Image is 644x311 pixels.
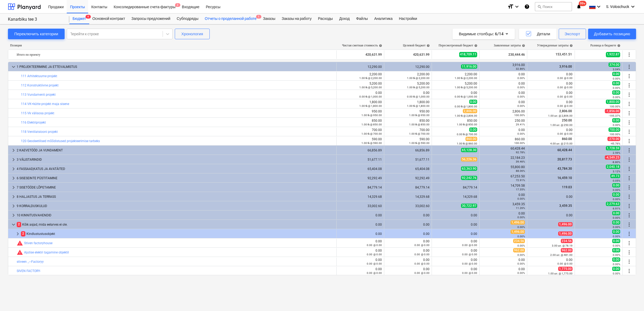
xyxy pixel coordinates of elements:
a: Ajutise elektri tagamine objektil [24,251,69,254]
div: 0.00 [339,213,382,217]
small: 1.00 tk @ 5,200.00 [407,86,430,89]
div: 51,677.11 [386,158,430,161]
span: 2,806.00 [463,109,477,113]
small: 0.00 tk @ 1,000.00 [455,95,477,98]
a: 115 Vk välisosa projekt [21,111,54,115]
span: -1,856.00 [605,109,620,113]
small: 0.00% [613,77,620,80]
div: 92,292.49 [339,176,382,180]
span: keyboard_arrow_right [10,175,17,181]
span: Больше действий [626,101,632,107]
small: 0.00 @ 0.00 [557,132,573,135]
div: 2,200.00 [386,72,430,80]
span: -4,549.25 [605,155,620,160]
button: Добавить позицию [588,29,636,39]
div: Пересмотренный бюджет [439,43,477,47]
small: 72.91% [516,179,525,182]
span: 0.00 [612,81,620,85]
span: keyboard_arrow_right [10,156,17,163]
div: 9 KORRALDUSKULUD [17,202,334,210]
div: 5,200.00 [386,82,430,89]
div: Экспорт [565,30,580,37]
div: 84,779.14 [434,186,477,189]
span: 43,784.30 [557,167,573,170]
button: Детали [519,29,557,39]
div: 420,631.99 [386,50,430,59]
small: 6.91% [613,207,620,210]
span: help [569,44,573,47]
span: 860.00 [466,137,477,141]
div: Детали [525,30,550,37]
div: 60,428.44 [482,147,525,154]
button: Переключить категории [8,29,65,39]
div: 2,200.00 [434,72,477,80]
span: Больше действий [626,268,632,274]
small: 0.00 @ 0.00 [557,104,573,107]
span: 2,806.00 [559,109,573,113]
small: 1.00 tk @ 590.00 [361,142,382,144]
a: Заказы [260,14,279,24]
small: 1.00 tk @ 2,200.00 [359,77,382,80]
span: 0.00 [469,128,477,132]
span: help [426,44,430,47]
div: 12,290.00 [339,65,382,69]
a: 118 Ventilatsiooni projekt [21,130,58,134]
div: 3 VÄLISTARINDID [17,155,334,164]
div: 0.00 [529,128,573,135]
span: help [521,44,525,47]
div: 12,290.00 [386,65,430,69]
div: 14,709.58 [482,184,525,191]
a: stiveen _---Factoryy [17,260,44,264]
small: -45.76% [610,142,620,145]
span: 30,722.97 [461,204,477,208]
small: 0.00 tk @ 700.00 [457,133,477,136]
span: keyboard_arrow_right [10,212,17,218]
div: 0.00 [482,82,525,89]
div: 66,856.89 [386,148,430,152]
span: -270.00 [607,137,620,141]
div: Бюджет [69,14,89,24]
small: 0.00% [613,216,620,219]
div: 0.00 [482,91,525,98]
small: 0.00 @ 0.00 [557,86,573,89]
small: 1.00 шт. @ 2,806.00 [548,114,573,117]
small: 17.35% [516,188,525,191]
span: 250.00 [561,119,573,122]
div: 65,404.08 [339,167,382,171]
small: 1.00 tk @ 2,200.00 [455,77,477,80]
small: 100.00% [610,133,620,136]
div: Позиция [8,43,337,47]
a: SIVEN FACTORY- [17,269,41,273]
small: 4.00 шт. @ 215.00 [550,142,573,145]
div: 700.00 [386,128,430,135]
a: Аналитика [371,14,396,24]
div: Заказы на работу [279,14,315,24]
span: 3,916.00 [559,65,573,68]
div: Видимые столбцы : 6/14 [459,30,508,37]
button: Экспорт [559,29,586,39]
span: 1 [256,15,261,19]
small: 0.00 tk @ 1,800.00 [455,105,477,108]
small: 0.00% [517,86,525,89]
div: 5,200.00 [339,82,382,89]
div: 850.00 [386,119,430,126]
small: 3.12% [613,170,620,173]
span: Больше действий [626,64,632,70]
small: 0.00 @ 0.00 [557,95,573,98]
small: 0.00% [613,198,620,201]
span: Больше действий [626,138,632,144]
a: Настройки [396,14,420,24]
i: notifications [576,3,582,10]
span: help [616,44,620,47]
div: 14,329.68 [386,195,430,199]
small: 3.04% [613,68,620,71]
span: keyboard_arrow_down [10,221,17,228]
span: 0.00 [612,192,620,197]
small: 1.00 tk @ 950.00 [409,114,430,117]
div: 0.00 [482,100,525,108]
small: 0.00% [613,124,620,126]
a: Запросы предложений [128,14,173,24]
span: Больше действий [626,119,632,126]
